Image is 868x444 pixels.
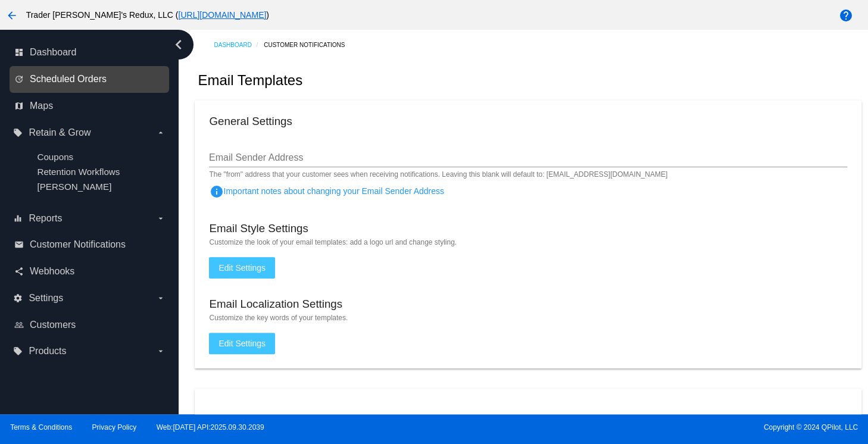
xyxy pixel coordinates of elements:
a: Web:[DATE] API:2025.09.30.2039 [157,423,264,432]
a: share Webhooks [14,262,166,281]
i: share [14,267,24,276]
span: Webhooks [30,266,74,277]
a: Customer Notifications [264,36,355,54]
a: Terms & Conditions [10,423,72,432]
i: settings [13,293,23,303]
h2: Email Templates [198,72,302,89]
i: email [14,240,24,249]
h3: General Settings [209,115,292,128]
span: Retain & Grow [29,127,90,138]
a: people_outline Customers [14,315,166,334]
span: Settings [29,293,63,304]
span: Important notes about changing your Email Sender Address [209,186,444,196]
h3: Email Localization Settings [209,298,342,311]
a: Dashboard [214,36,264,54]
button: Edit Settings [209,257,275,279]
mat-icon: help [839,8,853,23]
i: local_offer [13,128,23,137]
span: Maps [30,101,53,111]
a: [URL][DOMAIN_NAME] [178,10,266,20]
button: Edit Settings [209,333,275,354]
i: map [14,101,24,111]
a: email Customer Notifications [14,235,166,254]
mat-hint: Customize the look of your email templates: add a logo url and change styling. [209,238,847,246]
h3: Email Style Settings [209,222,308,235]
span: Copyright © 2024 QPilot, LLC [444,423,858,432]
i: arrow_drop_down [156,128,166,137]
i: dashboard [14,48,24,57]
span: Scheduled Orders [30,74,107,85]
span: Reports [29,213,62,224]
span: Products [29,346,66,357]
i: arrow_drop_down [156,293,166,303]
i: arrow_drop_down [156,346,166,356]
span: Dashboard [30,47,76,58]
a: Retention Workflows [37,167,120,177]
input: Email Sender Address [209,152,847,163]
i: people_outline [14,320,24,330]
i: equalizer [13,214,23,223]
button: Important notes about changing your Email Sender Address [209,179,233,203]
a: map Maps [14,96,166,115]
a: Privacy Policy [92,423,137,432]
i: local_offer [13,346,23,356]
span: Customer Notifications [30,239,126,250]
mat-hint: The "from" address that your customer sees when receiving notifications. Leaving this blank will ... [209,171,667,179]
i: chevron_left [169,35,188,54]
span: Edit Settings [218,339,266,348]
a: dashboard Dashboard [14,43,166,62]
span: Customers [30,320,76,330]
a: [PERSON_NAME] [37,182,111,192]
i: arrow_drop_down [156,214,166,223]
i: update [14,74,24,84]
mat-hint: Customize the key words of your templates. [209,314,847,322]
mat-icon: info [209,185,223,199]
span: Trader [PERSON_NAME]'s Redux, LLC ( ) [26,10,269,20]
span: Edit Settings [218,263,266,273]
a: Coupons [37,152,73,162]
a: update Scheduled Orders [14,70,166,89]
mat-icon: arrow_back [5,8,19,23]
